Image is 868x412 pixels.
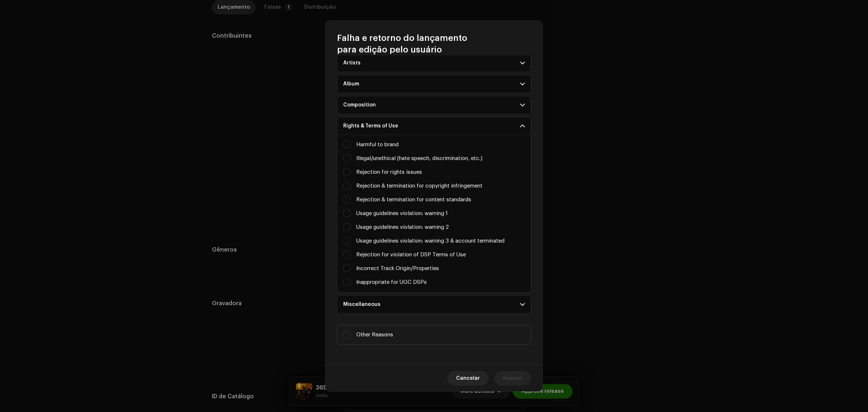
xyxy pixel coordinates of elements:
[337,32,531,55] span: Falha e retorno do lançamento para edição pelo usuário
[356,210,448,218] label: Usage guidelines violation: warning 1
[503,371,522,386] span: Revisar
[356,141,399,149] label: Harmful to brand
[337,117,531,135] p-accordion-header: Rights & Terms of Use
[494,371,531,386] button: Revisar
[337,295,531,314] p-accordion-header: Miscellaneous
[356,182,482,190] label: Rejection & termination for copyright infringement
[343,302,380,307] div: Miscellaneous
[356,265,439,273] label: Incorrect Track Origin/Properties
[356,251,466,259] label: Rejection for violation of DSP Terms of Use
[356,331,393,339] span: Other Reasons
[356,168,422,176] label: Rejection for rights issues
[337,54,531,72] p-accordion-header: Artists
[356,223,449,231] label: Usage guidelines violation: warning 2
[343,102,376,108] div: Composition
[356,155,482,163] label: Illegal/unethical (hate speech, discrimination, etc.)
[337,96,531,114] p-accordion-header: Composition
[337,75,531,93] p-accordion-header: Album
[356,196,471,204] label: Rejection & termination for content standards
[447,371,489,386] button: Cancelar
[343,81,359,87] div: Album
[337,135,531,293] p-accordion-content: Rights & Terms of Use
[456,371,480,386] span: Cancelar
[343,60,361,66] div: Artists
[343,123,398,129] div: Rights & Terms of Use
[356,278,427,286] label: Inappropriate for UGC DSPs
[356,237,505,245] label: Usage guidelines violation: warning 3 & account terminated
